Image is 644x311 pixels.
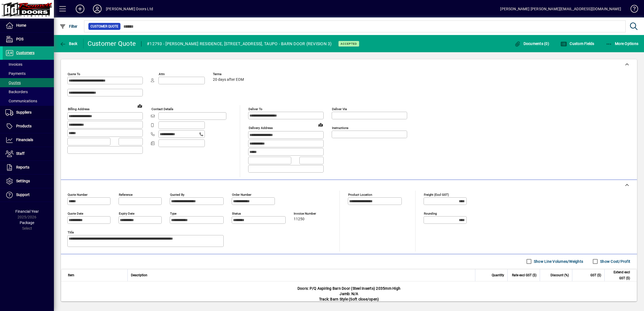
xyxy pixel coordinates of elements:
button: More Options [604,39,640,48]
span: Financial Year [15,209,39,214]
a: Reports [3,161,54,174]
div: #12793 - [PERSON_NAME] RESIDENCE, [STREET_ADDRESS], TAUPO - BARN DOOR (REVISION 3) [147,40,332,48]
span: Payments [5,71,26,76]
span: Terms [213,72,245,76]
span: Home [16,23,26,27]
span: Invoice number [294,212,326,215]
a: Staff [3,147,54,160]
div: Doors: P/Q Aspiring Barn Door (Steel Inserts) 2035mm High Jamb: N/A Track: Barn Style (Soft close... [61,281,637,306]
span: Reports [16,165,29,169]
span: Discount (%) [550,272,569,278]
span: Customer Quote [91,24,118,29]
a: POS [3,33,54,46]
mat-label: Quote number [68,193,88,196]
span: Package [20,221,34,225]
button: Documents (0) [513,39,550,48]
a: Suppliers [3,106,54,119]
a: View on map [136,102,144,110]
a: Knowledge Base [626,1,637,19]
mat-label: Title [68,230,74,234]
mat-label: Status [232,211,241,215]
mat-label: Product location [348,193,372,196]
span: Backorders [5,90,28,94]
span: Communications [5,99,37,103]
mat-label: Deliver via [332,107,347,111]
a: Support [3,188,54,202]
span: Invoices [5,62,22,67]
label: Show Cost/Profit [599,259,630,264]
button: Back [58,39,79,48]
a: Financials [3,133,54,147]
a: Home [3,19,54,32]
div: [PERSON_NAME] [PERSON_NAME][EMAIL_ADDRESS][DOMAIN_NAME] [500,5,621,13]
span: Extend excl GST ($) [608,269,630,281]
span: Rate excl GST ($) [512,272,536,278]
a: Products [3,120,54,133]
span: POS [16,37,23,41]
mat-label: Type [170,211,176,215]
span: Suppliers [16,110,32,114]
span: Filter [60,24,78,29]
span: Quantity [492,272,504,278]
mat-label: Order number [232,193,251,196]
mat-label: Reference [119,193,133,196]
span: Documents (0) [514,41,549,46]
span: Customers [16,51,34,55]
div: [PERSON_NAME] Doors Ltd [106,5,153,13]
span: Description [131,272,147,278]
span: Support [16,193,30,197]
span: Quotes [5,81,21,85]
mat-label: Deliver To [248,107,262,111]
mat-label: Quote date [68,211,83,215]
a: View on map [316,120,325,129]
span: Custom Fields [560,41,594,46]
span: Settings [16,179,30,183]
a: Backorders [3,87,54,96]
mat-label: Quoted by [170,193,184,196]
app-page-header-button: Back [54,39,84,48]
a: Communications [3,96,54,106]
mat-label: Freight (excl GST) [424,193,449,196]
span: Staff [16,151,25,156]
a: Payments [3,69,54,78]
span: GST ($) [590,272,601,278]
span: 11250 [294,217,304,221]
button: Filter [58,22,79,31]
div: Customer Quote [88,39,136,48]
button: Custom Fields [559,39,596,48]
a: Settings [3,174,54,188]
mat-label: Attn [159,72,165,76]
mat-label: Instructions [332,126,348,130]
label: Show Line Volumes/Weights [533,259,583,264]
button: Add [71,4,89,14]
span: Item [68,272,74,278]
span: Products [16,124,32,128]
a: Invoices [3,60,54,69]
button: Profile [89,4,106,14]
mat-label: Rounding [424,211,437,215]
a: Quotes [3,78,54,87]
span: Financials [16,138,33,142]
span: Back [60,41,78,46]
mat-label: Quote To [68,72,80,76]
span: ACCEPTED [341,42,357,46]
span: 20 days after EOM [213,78,244,82]
span: More Options [606,41,639,46]
mat-label: Expiry date [119,211,134,215]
